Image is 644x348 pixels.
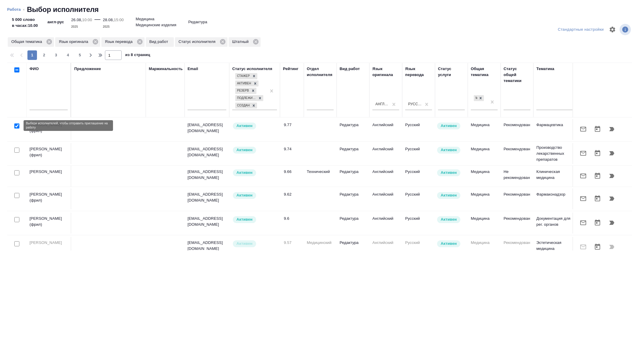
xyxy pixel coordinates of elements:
span: 2 [39,52,49,58]
div: Статус исполнителя [175,37,227,47]
a: Работа [7,7,21,12]
button: 3 [51,50,61,60]
td: [PERSON_NAME] (фрил) [27,119,71,140]
div: Статус исполнителя [232,66,272,72]
input: Выбери исполнителей, чтобы отправить приглашение на работу [14,217,19,222]
td: Русский [402,166,435,187]
button: Открыть календарь загрузки [590,169,605,183]
td: Технический [304,166,337,187]
div: 9.66 [284,169,301,175]
p: Активен [441,216,457,222]
h2: Выбор исполнителя [27,5,99,14]
div: Язык оригинала [372,66,399,78]
div: 9.6 [284,216,301,222]
li: ‹ [23,7,24,13]
td: Русский [402,119,435,140]
button: Отправить предложение о работе [576,146,590,160]
p: [EMAIL_ADDRESS][DOMAIN_NAME] [188,216,226,228]
button: Продолжить [605,122,619,136]
p: Активен [441,192,457,198]
button: 5 [75,50,85,60]
td: Медицина [468,213,501,233]
div: 9.74 [284,146,301,152]
div: Общая тематика [8,37,54,47]
div: Рядовой исполнитель: назначай с учетом рейтинга [232,146,277,154]
td: Медицина [468,237,501,258]
p: Активен [236,147,253,153]
p: Эстетическая медицина [536,240,575,252]
div: Стажер, Активен, Резерв, Подлежит внедрению, Создан [235,80,259,87]
td: Медицина [468,188,501,209]
span: Настроить таблицу [605,22,620,37]
div: Отдел исполнителя [307,66,334,78]
button: Открыть календарь загрузки [590,191,605,206]
div: Создан [235,103,250,109]
td: Английский [369,213,402,233]
p: Вид работ [149,39,170,45]
div: Стажер, Активен, Резерв, Подлежит внедрению, Создан [235,72,258,80]
button: Отправить предложение о работе [576,169,590,183]
div: Рядовой исполнитель: назначай с учетом рейтинга [232,122,277,130]
div: Email [188,66,198,72]
td: Английский [369,188,402,209]
button: Продолжить [605,216,619,230]
td: [PERSON_NAME] [27,166,71,187]
input: Выбери исполнителей, чтобы отправить приглашение на работу [14,170,19,175]
td: Медицина [468,143,501,164]
p: Активен [441,123,457,129]
div: Общая тематика [471,66,498,78]
td: [PERSON_NAME] [27,237,71,258]
input: Выбери исполнителей, чтобы отправить приглашение на работу [14,148,19,153]
td: Рекомендован [501,143,533,164]
div: Стажер [235,73,251,79]
p: Активен [236,170,253,176]
p: Активен [236,123,253,129]
div: Язык оригинала [55,37,100,47]
p: 15:00 [114,18,124,22]
td: Английский [369,237,402,258]
nav: breadcrumb [7,5,637,14]
p: 5 000 слово [12,17,38,23]
button: Продолжить [605,146,619,160]
button: 4 [63,50,73,60]
input: Выбери исполнителей, чтобы отправить приглашение на работу [14,241,19,246]
p: [EMAIL_ADDRESS][DOMAIN_NAME] [188,169,226,181]
div: 9.57 [284,240,301,246]
p: Активен [441,241,457,247]
td: Рекомендован [501,119,533,140]
td: Английский [369,119,402,140]
button: Открыть календарь загрузки [590,146,605,160]
span: 4 [63,52,73,58]
p: Фармаконадзор [536,191,575,197]
p: 10:00 [82,18,92,22]
div: Резерв [235,88,250,94]
div: Статус услуги [438,66,465,78]
div: Стажер, Активен, Резерв, Подлежит внедрению, Создан [235,102,258,109]
div: Рядовой исполнитель: назначай с учетом рейтинга [232,216,277,224]
button: 2 [39,50,49,60]
span: 5 [75,52,85,58]
p: Язык оригинала [59,39,90,45]
td: Русский [402,143,435,164]
td: Русский [402,188,435,209]
div: Язык перевода [101,37,145,47]
span: Посмотреть информацию [620,24,632,35]
p: Редактура [340,146,366,152]
td: Английский [369,166,402,187]
p: Активен [236,241,253,247]
td: Медицина [468,119,501,140]
td: Английский [369,143,402,164]
p: [EMAIL_ADDRESS][DOMAIN_NAME] [188,122,226,134]
td: Рекомендован [501,188,533,209]
div: Подлежит внедрению [235,95,257,101]
td: Рекомендован [501,213,533,233]
div: Русский [408,102,422,107]
p: Редактура [340,191,366,197]
div: Рядовой исполнитель: назначай с учетом рейтинга [232,240,277,248]
span: 3 [51,52,61,58]
td: [PERSON_NAME] (фрил) [27,188,71,209]
div: — [95,14,100,30]
p: Редактура [340,240,366,246]
p: Активен [441,170,457,176]
td: [PERSON_NAME] (фрил) [27,213,71,233]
